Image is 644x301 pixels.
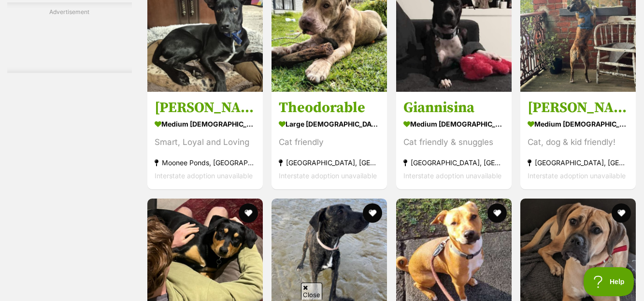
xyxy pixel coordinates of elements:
[155,136,256,149] div: Smart, Loyal and Loving
[403,99,504,117] h3: Giannisina
[272,91,387,189] a: Theodorable large [DEMOGRAPHIC_DATA] Dog Cat friendly [GEOGRAPHIC_DATA], [GEOGRAPHIC_DATA] Inters...
[528,117,629,131] strong: medium [DEMOGRAPHIC_DATA] Dog
[155,117,256,131] strong: medium [DEMOGRAPHIC_DATA] Dog
[396,91,512,189] a: Giannisina medium [DEMOGRAPHIC_DATA] Dog Cat friendly & snuggles [GEOGRAPHIC_DATA], [GEOGRAPHIC_D...
[155,172,253,180] span: Interstate adoption unavailable
[279,172,377,180] span: Interstate adoption unavailable
[403,172,501,180] span: Interstate adoption unavailable
[238,203,258,223] button: favourite
[487,203,506,223] button: favourite
[363,203,382,223] button: favourite
[528,172,626,180] span: Interstate adoption unavailable
[7,2,132,73] div: Advertisement
[528,156,629,169] strong: [GEOGRAPHIC_DATA], [GEOGRAPHIC_DATA]
[279,136,380,149] div: Cat friendly
[155,99,256,117] h3: [PERSON_NAME]
[403,117,504,131] strong: medium [DEMOGRAPHIC_DATA] Dog
[147,91,263,189] a: [PERSON_NAME] medium [DEMOGRAPHIC_DATA] Dog Smart, Loyal and Loving Moonee Ponds, [GEOGRAPHIC_DAT...
[403,156,504,169] strong: [GEOGRAPHIC_DATA], [GEOGRAPHIC_DATA]
[301,283,322,300] span: Close
[528,136,629,149] div: Cat, dog & kid friendly!
[584,267,634,296] iframe: Help Scout Beacon - Open
[279,99,380,117] h3: Theodorable
[155,156,256,169] strong: Moonee Ponds, [GEOGRAPHIC_DATA]
[279,117,380,131] strong: large [DEMOGRAPHIC_DATA] Dog
[520,91,636,189] a: [PERSON_NAME] medium [DEMOGRAPHIC_DATA] Dog Cat, dog & kid friendly! [GEOGRAPHIC_DATA], [GEOGRAPH...
[403,136,504,149] div: Cat friendly & snuggles
[528,99,629,117] h3: [PERSON_NAME]
[612,203,631,223] button: favourite
[279,156,380,169] strong: [GEOGRAPHIC_DATA], [GEOGRAPHIC_DATA]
